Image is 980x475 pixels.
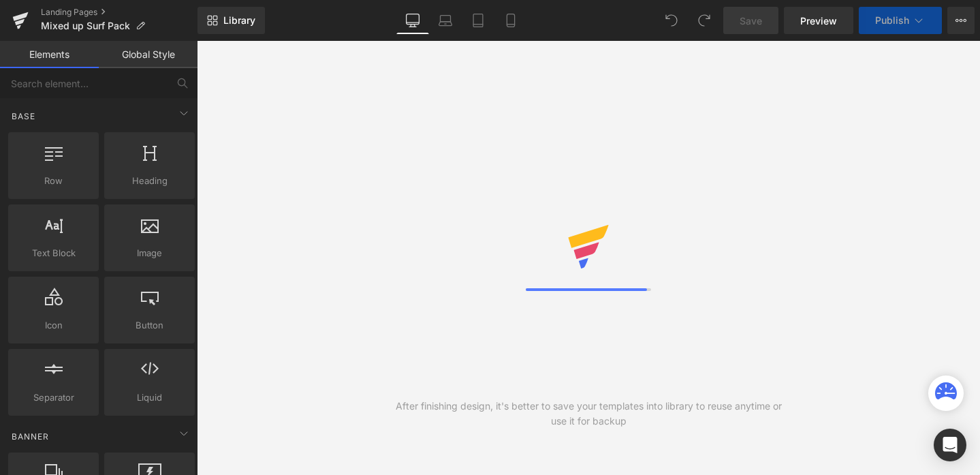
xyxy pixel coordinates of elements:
[800,14,837,28] span: Preview
[12,174,95,188] span: Row
[108,390,191,405] span: Liquid
[947,7,975,34] button: More
[429,7,462,34] a: Laptop
[393,399,785,429] div: After finishing design, it's better to save your templates into library to reuse anytime or use i...
[108,174,191,188] span: Heading
[691,7,718,34] button: Redo
[462,7,494,34] a: Tablet
[934,429,966,461] div: Open Intercom Messenger
[99,41,197,68] a: Global Style
[12,246,95,260] span: Text Block
[108,318,191,333] span: Button
[875,15,909,26] span: Publish
[12,318,95,333] span: Icon
[108,246,191,260] span: Image
[859,7,942,34] button: Publish
[41,20,130,31] span: Mixed up Surf Pack
[10,430,50,443] span: Banner
[494,7,527,34] a: Mobile
[197,7,265,34] a: New Library
[396,7,429,34] a: Desktop
[784,7,853,34] a: Preview
[10,110,37,123] span: Base
[41,7,197,18] a: Landing Pages
[12,390,95,405] span: Separator
[223,14,255,27] span: Library
[740,14,762,28] span: Save
[658,7,685,34] button: Undo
